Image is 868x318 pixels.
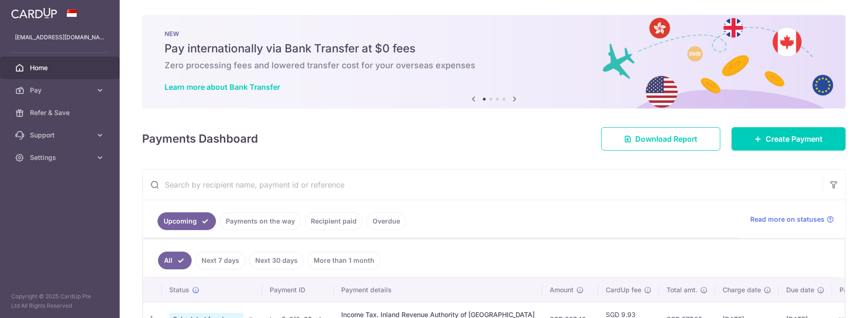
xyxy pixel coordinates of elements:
span: Home [30,63,92,72]
a: Learn more about Bank Transfer [165,82,280,92]
a: All [158,252,192,269]
th: Payment ID [262,278,334,302]
img: Bank transfer banner [142,15,846,108]
span: Charge date [723,285,761,295]
a: Create Payment [732,127,846,151]
h6: Zero processing fees and lowered transfer cost for your overseas expenses [165,60,823,71]
span: Total amt. [667,285,697,295]
span: Settings [30,153,92,162]
span: CardUp fee [606,285,641,295]
input: Search by recipient name, payment id or reference [143,170,823,200]
span: Pay [30,86,92,95]
a: Read more on statuses [750,215,834,224]
span: Download Report [635,133,697,145]
h4: Payments Dashboard [142,130,258,147]
span: Amount [550,285,574,295]
span: Read more on statuses [750,215,825,224]
img: CardUp [11,7,57,19]
span: Refer & Save [30,108,92,117]
a: Payments on the way [220,212,301,230]
p: [EMAIL_ADDRESS][DOMAIN_NAME] [15,33,105,42]
a: Overdue [366,212,406,230]
a: Next 7 days [195,252,245,269]
a: More than 1 month [308,252,380,269]
th: Payment details [334,278,542,302]
span: Create Payment [766,133,823,145]
span: Status [169,285,189,295]
a: Recipient paid [305,212,363,230]
span: Due date [786,285,814,295]
h5: Pay internationally via Bank Transfer at $0 fees [165,41,823,56]
p: NEW [165,30,823,37]
a: Download Report [601,127,720,151]
span: Support [30,130,92,140]
a: Upcoming [158,212,216,230]
a: Next 30 days [249,252,304,269]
